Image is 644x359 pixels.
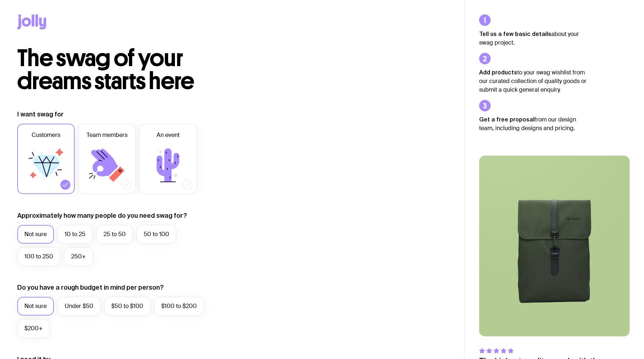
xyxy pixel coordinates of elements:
strong: Tell us a few basic details [479,31,551,37]
label: Approximately how many people do you need swag for? [17,211,187,220]
label: $50 to $100 [104,297,150,316]
span: Customers [32,131,60,139]
strong: Add products [479,69,517,75]
label: 250+ [64,247,93,266]
strong: Get a free proposal [479,116,534,123]
span: The swag of your dreams starts here [17,44,194,95]
label: Under $50 [57,297,101,316]
label: $200+ [17,319,50,338]
label: I want swag for [17,110,64,119]
p: to your swag wishlist from our curated collection of quality goods or submit a quick general enqu... [479,68,587,94]
label: 10 to 25 [57,225,93,244]
p: about your swag project. [479,29,587,47]
label: Do you have a rough budget in mind per person? [17,283,164,292]
span: Team members [87,131,128,139]
p: from our design team, including designs and pricing. [479,115,587,133]
label: 25 to 50 [96,225,133,244]
label: Not sure [17,225,54,244]
label: Not sure [17,297,54,316]
label: $100 to $200 [154,297,204,316]
label: 100 to 250 [17,247,60,266]
span: An event [157,131,180,139]
label: 50 to 100 [136,225,176,244]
